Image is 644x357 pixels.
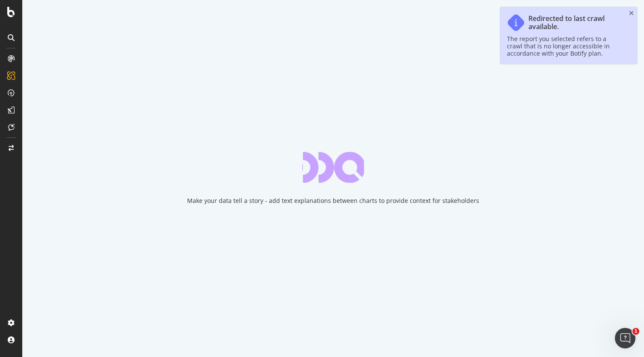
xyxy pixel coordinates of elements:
[528,15,622,31] div: Redirected to last crawl available.
[302,152,364,183] div: animation
[629,10,634,16] div: close toast
[615,328,635,348] iframe: Intercom live chat
[632,328,639,335] span: 1
[187,196,479,205] div: Make your data tell a story - add text explanations between charts to provide context for stakeho...
[507,35,622,57] div: The report you selected refers to a crawl that is no longer accessible in accordance with your Bo...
